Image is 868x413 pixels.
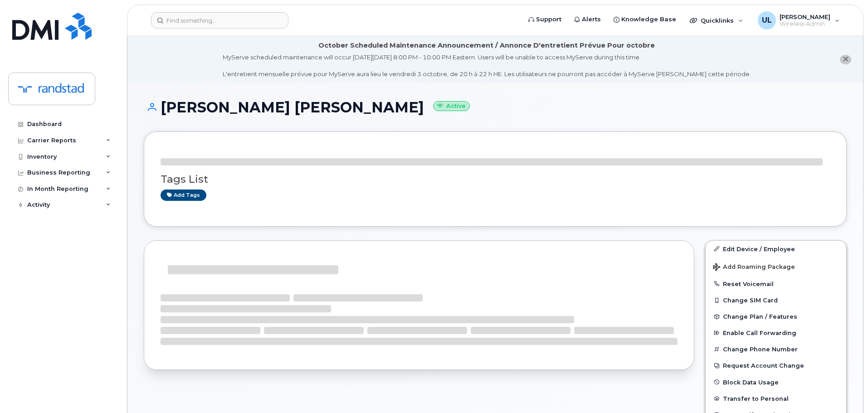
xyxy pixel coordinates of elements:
button: Add Roaming Package [706,257,846,276]
button: Enable Call Forwarding [706,325,846,341]
small: Active [433,101,470,112]
button: Block Data Usage [706,374,846,390]
h3: Tags List [161,174,830,185]
span: Add Roaming Package [713,263,795,272]
span: Change Plan / Features [723,313,797,320]
div: October Scheduled Maintenance Announcement / Annonce D'entretient Prévue Pour octobre [318,41,655,50]
button: close notification [840,55,851,64]
a: Add tags [161,189,206,201]
button: Request Account Change [706,357,846,374]
button: Change Phone Number [706,341,846,357]
button: Change SIM Card [706,292,846,308]
h1: [PERSON_NAME] [PERSON_NAME] [144,99,847,115]
span: Enable Call Forwarding [723,330,796,336]
button: Reset Voicemail [706,276,846,292]
div: MyServe scheduled maintenance will occur [DATE][DATE] 8:00 PM - 10:00 PM Eastern. Users will be u... [223,53,751,78]
button: Transfer to Personal [706,390,846,407]
a: Edit Device / Employee [706,241,846,257]
button: Change Plan / Features [706,308,846,325]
